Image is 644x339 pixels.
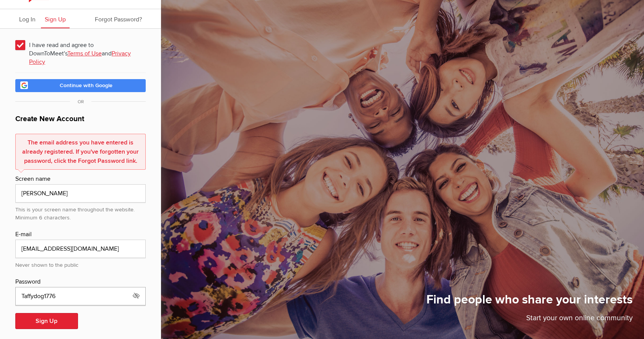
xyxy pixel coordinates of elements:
a: Forgot Password? [91,9,146,28]
span: Log In [19,16,36,23]
a: Continue with Google [15,79,146,92]
div: Never shown to the public [15,258,146,269]
h1: Create New Account [15,114,146,129]
p: Start your own online community [426,313,633,328]
input: Minimum 6 characters [15,287,146,305]
input: email@address.com [15,240,146,258]
a: Terms of Use [67,50,102,57]
span: Forgot Password? [95,16,142,23]
a: Log In [15,9,39,28]
div: E-mail [15,230,146,240]
h1: Find people who share your interests [426,292,633,313]
span: Continue with Google [60,82,112,89]
span: OR [70,99,91,105]
a: Sign Up [41,9,70,28]
div: The email address you have entered is already registered. If you've forgotten your password, clic... [15,134,146,170]
input: e.g. John Smith or John S. [15,184,146,203]
div: Screen name [15,174,146,184]
span: Sign Up [45,16,66,23]
span: I have read and agree to DownToMeet's and [15,38,146,52]
div: Password [15,277,146,287]
div: This is your screen name throughout the website. Minimum 6 characters. [15,203,146,222]
button: Sign Up [15,313,78,329]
